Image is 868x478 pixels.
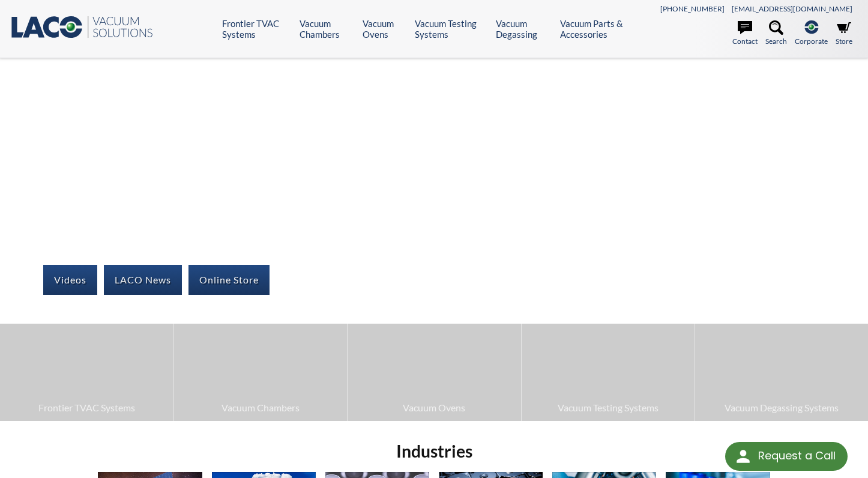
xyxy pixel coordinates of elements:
a: Store [836,20,852,47]
span: Corporate [795,35,828,47]
a: Frontier TVAC Systems [222,18,291,40]
span: Vacuum Ovens [354,400,514,416]
span: Frontier TVAC Systems [6,400,167,416]
a: Videos [43,265,97,295]
a: Vacuum Chambers [300,18,354,40]
span: Vacuum Chambers [180,400,341,416]
a: [PHONE_NUMBER] [660,4,725,13]
a: [EMAIL_ADDRESS][DOMAIN_NAME] [732,4,852,13]
div: Request a Call [758,442,836,470]
h2: Industries [93,440,774,462]
a: Vacuum Ovens [348,324,520,421]
img: round button [734,447,753,466]
span: Vacuum Testing Systems [528,400,689,416]
div: Request a Call [725,442,848,471]
a: Vacuum Degassing Systems [695,324,868,421]
a: Search [765,20,787,47]
a: Online Store [188,265,270,295]
a: Vacuum Chambers [174,324,347,421]
a: Contact [732,20,758,47]
a: LACO News [104,265,182,295]
a: Vacuum Parts & Accessories [560,18,643,40]
span: Vacuum Degassing Systems [701,400,862,416]
a: Vacuum Degassing [496,18,551,40]
a: Vacuum Ovens [363,18,406,40]
a: Vacuum Testing Systems [522,324,695,421]
a: Vacuum Testing Systems [415,18,487,40]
